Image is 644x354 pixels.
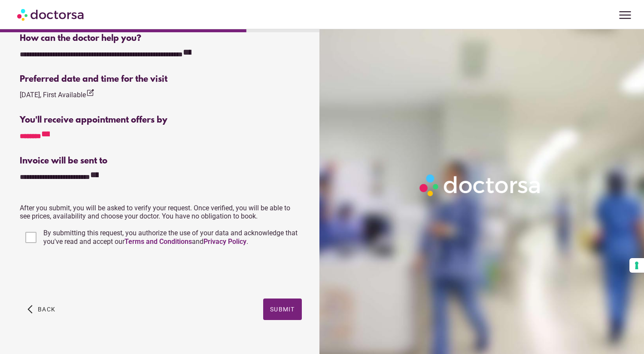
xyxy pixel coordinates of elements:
[17,5,85,24] img: Doctorsa.com
[263,299,302,320] button: Submit
[20,156,301,166] div: Invoice will be sent to
[617,7,633,23] span: menu
[20,74,301,84] div: Preferred date and time for the visit
[629,258,644,273] button: Your consent preferences for tracking technologies
[416,171,545,200] img: Logo-Doctorsa-trans-White-partial-flat.png
[20,89,94,100] div: [DATE], First Available
[24,299,59,320] button: arrow_back_ios Back
[20,115,301,125] div: You'll receive appointment offers by
[20,34,301,43] div: How can the doctor help you?
[38,306,55,313] span: Back
[20,256,150,290] iframe: reCAPTCHA
[204,237,246,246] a: Privacy Policy
[20,204,301,220] p: After you submit, you will be asked to verify your request. Once verified, you will be able to se...
[43,229,298,246] span: By submitting this request, you authorize the use of your data and acknowledge that you've read a...
[86,89,94,97] i: edit_square
[125,237,192,246] a: Terms and Conditions
[270,306,295,313] span: Submit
